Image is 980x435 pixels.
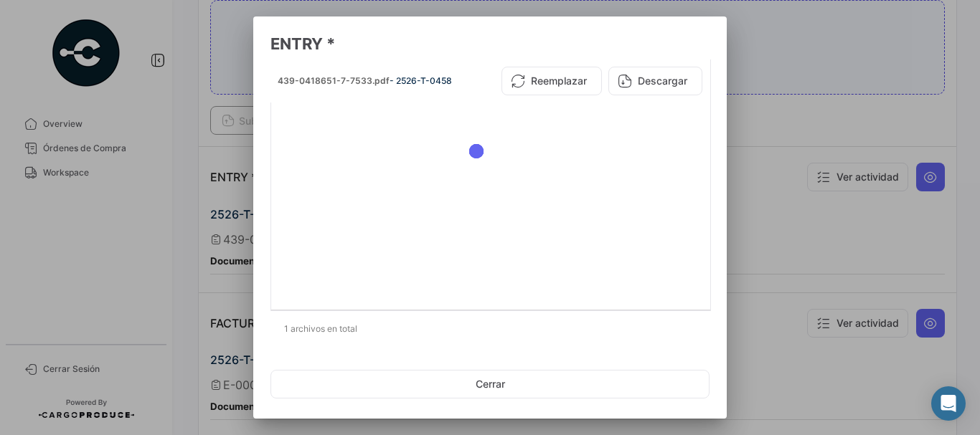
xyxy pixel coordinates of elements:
[608,67,702,95] button: Descargar
[501,67,602,95] button: Reemplazar
[270,34,710,54] h3: ENTRY *
[390,75,452,86] span: - 2526-T-0458
[270,311,710,347] div: 1 archivos en total
[931,386,966,421] div: Abrir Intercom Messenger
[270,370,710,398] button: Cerrar
[278,75,390,86] span: 439-0418651-7-7533.pdf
